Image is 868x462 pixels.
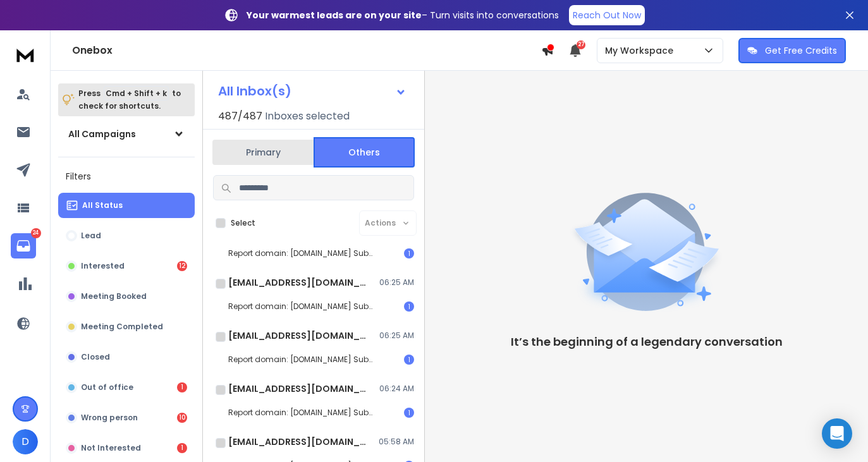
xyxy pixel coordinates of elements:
p: 05:58 AM [379,437,414,447]
button: All Campaigns [58,121,195,147]
h1: [EMAIL_ADDRESS][DOMAIN_NAME] [228,329,367,342]
button: Lead [58,223,195,248]
div: 1 [404,248,414,258]
button: Wrong person10 [58,405,195,430]
div: Open Intercom Messenger [822,418,852,449]
p: Get Free Credits [765,44,837,57]
span: 487 / 487 [218,109,262,124]
p: Meeting Booked [81,291,147,301]
p: My Workspace [605,44,678,57]
button: Out of office1 [58,375,195,400]
button: D [13,429,38,454]
div: 1 [177,443,187,453]
p: Reach Out Now [573,9,641,21]
p: Meeting Completed [81,322,163,332]
button: Others [314,137,415,167]
label: Select [231,218,255,228]
p: All Status [82,200,123,210]
p: Report domain: [DOMAIN_NAME] Submitter: [DOMAIN_NAME] [228,355,380,365]
p: Out of office [81,382,133,392]
div: 1 [404,355,414,365]
h1: [EMAIL_ADDRESS][DOMAIN_NAME] [228,276,367,289]
img: logo [13,43,38,66]
p: 06:24 AM [379,384,414,394]
p: Report domain: [DOMAIN_NAME] Submitter: [DOMAIN_NAME] [228,301,380,312]
button: Get Free Credits [738,38,846,63]
p: 24 [31,228,41,238]
h1: [EMAIL_ADDRESS][DOMAIN_NAME] [228,435,367,448]
p: 06:25 AM [379,331,414,341]
p: Closed [81,352,110,362]
a: Reach Out Now [569,5,645,25]
div: 1 [177,382,187,392]
div: 10 [177,413,187,423]
p: 06:25 AM [379,277,414,288]
button: Interested12 [58,253,195,279]
button: Meeting Completed [58,314,195,339]
span: 27 [577,40,585,49]
h1: Onebox [72,43,541,58]
strong: Your warmest leads are on your site [247,9,422,21]
p: Lead [81,231,101,241]
button: Not Interested1 [58,435,195,461]
button: Closed [58,344,195,370]
span: Cmd + Shift + k [104,86,169,100]
p: Wrong person [81,413,138,423]
div: 1 [404,301,414,312]
p: It’s the beginning of a legendary conversation [511,333,783,351]
div: 12 [177,261,187,271]
h1: [EMAIL_ADDRESS][DOMAIN_NAME] [228,382,367,395]
p: – Turn visits into conversations [247,9,559,21]
a: 24 [11,233,36,258]
p: Report domain: [DOMAIN_NAME] Submitter: [DOMAIN_NAME] [228,248,380,258]
p: Not Interested [81,443,141,453]
h1: All Inbox(s) [218,85,291,97]
div: 1 [404,408,414,418]
h3: Inboxes selected [265,109,350,124]
button: All Status [58,193,195,218]
p: Press to check for shortcuts. [78,87,181,112]
p: Report domain: [DOMAIN_NAME] Submitter: [DOMAIN_NAME] [228,408,380,418]
h3: Filters [58,167,195,185]
button: Primary [212,138,314,166]
button: All Inbox(s) [208,78,417,104]
p: Interested [81,261,125,271]
h1: All Campaigns [68,128,136,140]
button: Meeting Booked [58,284,195,309]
